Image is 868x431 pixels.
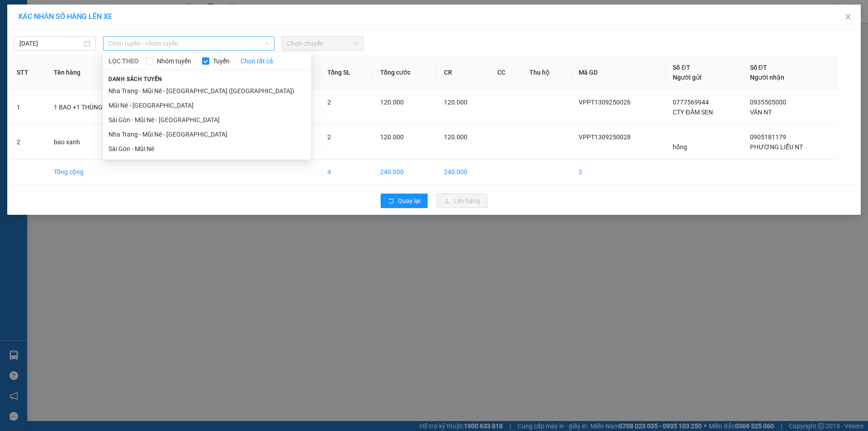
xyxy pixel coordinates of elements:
th: Thu hộ [522,55,571,90]
span: XÁC NHẬN SỐ HÀNG LÊN XE [18,12,112,21]
span: Chọn tuyến - nhóm tuyến [108,37,269,50]
span: VÂN NT [750,109,772,116]
span: Tuyến [209,56,233,66]
li: Nha Trang - Mũi Né - [GEOGRAPHIC_DATA] ([GEOGRAPHIC_DATA]) [103,84,311,98]
span: CTY ĐẦM SEN [673,109,712,116]
th: Mã GD [571,55,665,90]
span: 2 [327,133,331,141]
span: close [844,13,852,20]
span: Người gửi [673,74,702,81]
th: Tổng SL [320,55,373,90]
span: rollback [388,198,394,205]
th: Tên hàng [47,55,136,90]
td: bao xanh [47,125,136,160]
span: 2 [327,99,331,106]
span: down [264,41,269,46]
td: 4 [320,160,373,185]
th: STT [9,55,47,90]
span: VPPT1309250026 [579,99,631,106]
button: uploadLên hàng [437,194,487,208]
span: Số ĐT [750,64,767,71]
li: Sài Gòn - Mũi Né - [GEOGRAPHIC_DATA] [103,113,311,127]
td: 2 [571,160,665,185]
td: 2 [9,125,47,160]
li: Mũi Né - [GEOGRAPHIC_DATA] [103,98,311,113]
input: 13/09/2025 [19,38,82,48]
td: 240.000 [437,160,491,185]
span: Số ĐT [673,64,690,71]
span: 120.000 [444,133,467,141]
span: 0777569944 [673,99,709,106]
span: 0905181179 [750,133,786,141]
span: Danh sách tuyến [103,75,168,83]
td: Tổng cộng [47,160,136,185]
span: 0935505000 [750,99,786,106]
span: Nhóm tuyến [153,56,195,66]
td: 240.000 [373,160,436,185]
span: VPPT1309250028 [579,133,631,141]
button: Close [835,5,861,30]
button: rollbackQuay lại [381,194,428,208]
li: Sài Gòn - Mũi Né [103,142,311,156]
li: Nha Trang - Mũi Né - [GEOGRAPHIC_DATA] [103,127,311,142]
span: 120.000 [380,133,404,141]
td: 1 BAO +1 THÙNG [47,90,136,125]
span: Chọn chuyến [287,37,358,50]
span: Quay lại [398,196,420,206]
a: Chọn tất cả [241,56,273,66]
span: 120.000 [444,99,467,106]
td: 1 [9,90,47,125]
th: Tổng cước [373,55,436,90]
span: hồng [673,143,687,151]
span: 120.000 [380,99,404,106]
span: PHƯƠNG LIỄU NT [750,143,803,151]
th: CR [437,55,491,90]
th: CC [490,55,522,90]
span: LỌC THEO [108,56,139,66]
span: Người nhận [750,74,784,81]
